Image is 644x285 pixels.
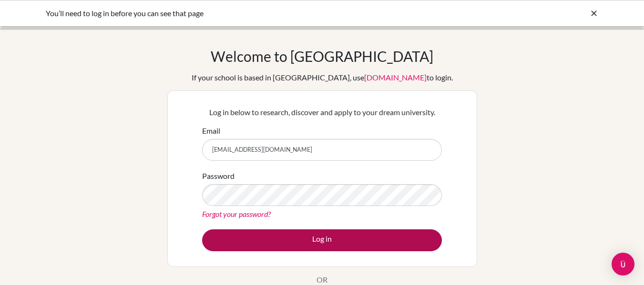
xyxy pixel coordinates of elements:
a: [DOMAIN_NAME] [364,73,427,82]
label: Password [202,170,235,182]
label: Email [202,125,220,137]
div: If your school is based in [GEOGRAPHIC_DATA], use to login. [192,72,453,83]
h1: Welcome to [GEOGRAPHIC_DATA] [211,48,433,65]
div: You’ll need to log in before you can see that page [46,8,456,19]
p: Log in below to research, discover and apply to your dream university. [202,107,442,118]
a: Forgot your password? [202,209,271,218]
button: Log in [202,229,442,251]
div: Open Intercom Messenger [612,253,634,275]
